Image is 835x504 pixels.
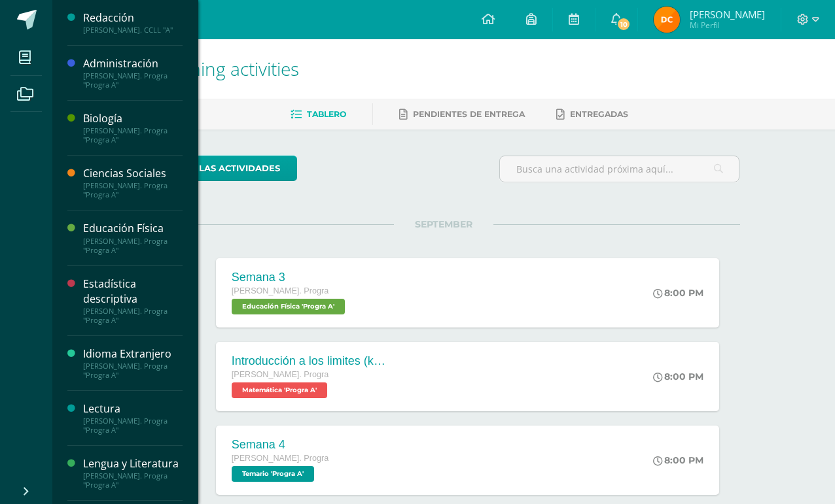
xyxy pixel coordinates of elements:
div: Semana 3 [232,271,348,284]
div: [PERSON_NAME]. CCLL "A" [83,25,183,35]
div: [PERSON_NAME]. Progra "Progra A" [83,471,183,490]
div: [PERSON_NAME]. Progra "Progra A" [83,71,183,90]
a: Estadística descriptiva[PERSON_NAME]. Progra "Progra A" [83,277,183,325]
a: Administración[PERSON_NAME]. Progra "Progra A" [83,56,183,90]
img: 1b3531889164bf90d264a9e49bdbccf5.png [654,7,680,33]
div: [PERSON_NAME]. Progra "Progra A" [83,361,183,380]
div: 8:00 PM [653,454,703,466]
a: Ciencias Sociales[PERSON_NAME]. Progra "Progra A" [83,166,183,199]
div: [PERSON_NAME]. Progra "Progra A" [83,237,183,255]
div: Lectura [83,401,183,416]
input: Busca una actividad próxima aquí... [500,156,739,182]
div: Educación Física [83,221,183,236]
span: Tablero [307,109,346,119]
div: [PERSON_NAME]. Progra "Progra A" [83,416,183,435]
a: todas las Actividades [148,156,297,181]
div: Redacción [83,10,183,25]
div: Administración [83,56,183,71]
a: Educación Física[PERSON_NAME]. Progra "Progra A" [83,221,183,254]
div: Introducción a los limites (khan) [232,354,389,368]
span: Matemática 'Progra A' [232,382,327,398]
a: Entregadas [556,104,628,125]
a: Lectura[PERSON_NAME]. Progra "Progra A" [83,401,183,435]
span: 10 [616,17,631,31]
a: Lengua y Literatura[PERSON_NAME]. Progra "Progra A" [83,456,183,490]
div: Estadística descriptiva [83,277,183,307]
div: [PERSON_NAME]. Progra "Progra A" [83,307,183,325]
span: Pendientes de entrega [413,109,525,119]
span: Entregadas [570,109,628,119]
a: Pendientes de entrega [399,104,525,125]
span: SEPTEMBER [394,218,493,230]
span: [PERSON_NAME]. Progra [232,370,329,379]
a: Tablero [291,104,346,125]
span: [PERSON_NAME]. Progra [232,454,329,463]
div: Biología [83,111,183,126]
span: Temario 'Progra A' [232,466,314,482]
div: Lengua y Literatura [83,456,183,471]
span: [PERSON_NAME] [690,8,765,21]
div: Semana 4 [232,438,329,452]
a: Redacción[PERSON_NAME]. CCLL "A" [83,10,183,35]
span: [PERSON_NAME]. Progra [232,286,329,295]
a: Idioma Extranjero[PERSON_NAME]. Progra "Progra A" [83,346,183,380]
div: Idioma Extranjero [83,346,183,361]
div: 8:00 PM [653,287,703,299]
span: Mi Perfil [690,20,765,31]
div: Ciencias Sociales [83,166,183,181]
div: 8:00 PM [653,371,703,382]
div: [PERSON_NAME]. Progra "Progra A" [83,181,183,199]
div: [PERSON_NAME]. Progra "Progra A" [83,126,183,144]
span: Educación Física 'Progra A' [232,299,345,314]
a: Biología[PERSON_NAME]. Progra "Progra A" [83,111,183,144]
